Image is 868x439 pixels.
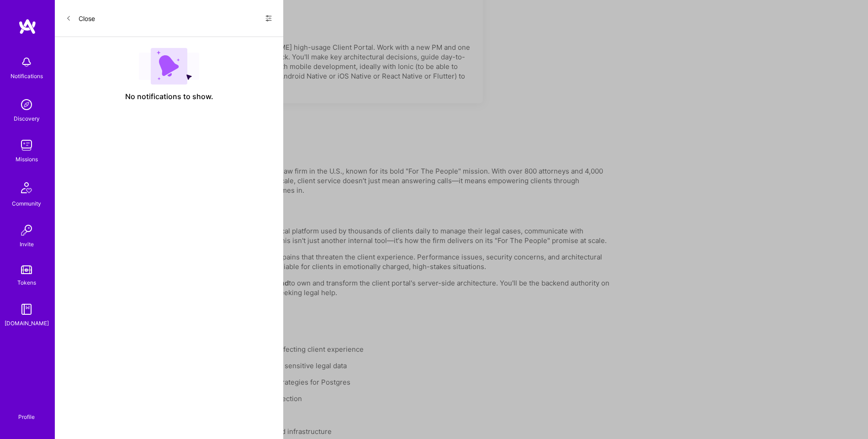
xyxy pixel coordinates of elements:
[14,114,40,123] div: Discovery
[18,18,37,35] img: logo
[17,136,36,154] img: teamwork
[17,95,36,114] img: discovery
[20,239,34,249] div: Invite
[18,412,35,421] div: Profile
[17,300,36,318] img: guide book
[66,11,95,26] button: Close
[12,199,41,208] div: Community
[16,177,37,199] img: Community
[17,221,36,239] img: Invite
[15,402,38,421] a: Profile
[125,92,213,101] span: No notifications to show.
[11,71,43,81] div: Notifications
[16,154,38,164] div: Missions
[139,48,199,85] img: empty
[5,318,49,328] div: [DOMAIN_NAME]
[21,265,32,274] img: tokens
[17,278,36,287] div: Tokens
[17,53,36,71] img: bell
